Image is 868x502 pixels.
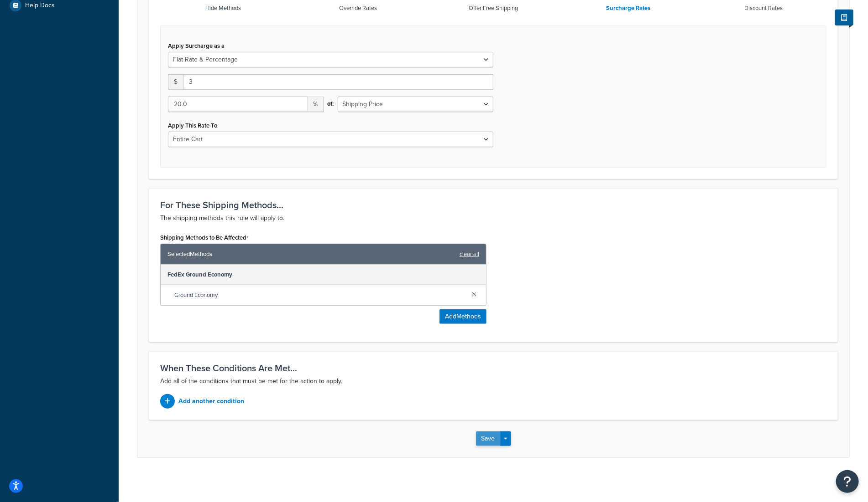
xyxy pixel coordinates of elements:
[308,97,324,112] span: %
[160,213,826,224] p: The shipping methods this rule will apply to.
[25,2,55,10] span: Help Docs
[460,248,479,261] a: clear all
[160,376,826,387] p: Add all of the conditions that must be met for the action to apply.
[167,248,455,261] span: Selected Methods
[160,200,826,210] h3: For These Shipping Methods...
[476,431,501,446] button: Save
[205,5,241,11] h3: Hide Methods
[168,74,183,90] span: $
[836,470,859,493] button: Open Resource Center
[744,5,783,11] h3: Discount Rates
[328,97,334,110] span: of:
[174,289,465,302] span: Ground Economy
[160,234,249,241] label: Shipping Methods to Be Affected
[178,395,244,408] p: Add another condition
[168,42,225,49] label: Apply Surcharge as a
[168,122,217,129] label: Apply This Rate To
[439,309,486,324] button: AddMethods
[160,363,826,373] h3: When These Conditions Are Met...
[340,5,377,11] h3: Override Rates
[607,5,651,11] h3: Surcharge Rates
[469,5,518,11] h3: Offer Free Shipping
[161,265,486,285] div: FedEx Ground Economy
[835,10,853,26] button: Show Help Docs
